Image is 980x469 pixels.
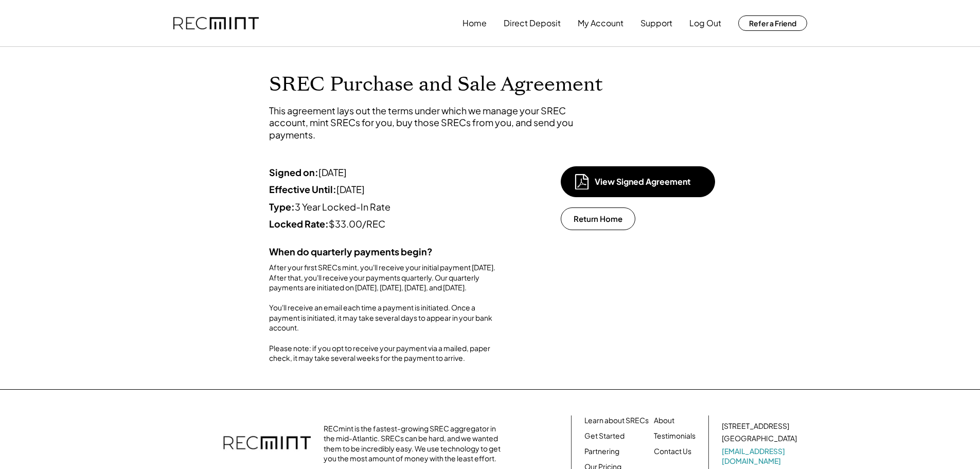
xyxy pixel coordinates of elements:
a: Learn about SRECs [584,415,649,426]
div: [DATE] [269,166,501,178]
h1: SREC Purchase and Sale Agreement [269,73,711,97]
div: RECmint is the fastest-growing SREC aggregator in the mid-Atlantic. SRECs can be hard, and we wan... [324,424,506,464]
button: Support [640,13,672,33]
a: [EMAIL_ADDRESS][DOMAIN_NAME] [722,446,799,466]
div: [GEOGRAPHIC_DATA] [722,433,797,444]
strong: Effective Until: [269,183,336,195]
div: This agreement lays out the terms under which we manage your SREC account, mint SRECs for you, bu... [269,105,578,141]
img: recmint-logotype%403x.png [223,426,311,462]
a: Get Started [584,431,625,441]
strong: Signed on: [269,166,318,178]
strong: Type: [269,201,295,213]
button: Refer a Friend [738,15,807,31]
button: Log Out [689,13,721,33]
img: recmint-logotype%403x.png [173,17,259,30]
div: After your first SRECs mint, you'll receive your initial payment [DATE]. After that, you'll recei... [269,263,501,363]
strong: Locked Rate: [269,218,329,230]
strong: When do quarterly payments begin? [269,246,433,257]
button: Return Home [561,207,635,230]
a: Testimonials [654,431,696,441]
a: About [654,415,674,426]
div: View Signed Agreement [595,176,698,187]
a: Contact Us [654,446,691,457]
div: 3 Year Locked-In Rate [269,201,501,213]
div: $33.00/REC [269,218,501,230]
button: My Account [578,13,623,33]
button: Direct Deposit [504,13,561,33]
div: [DATE] [269,183,501,195]
a: Partnering [584,446,619,457]
div: [STREET_ADDRESS] [722,421,789,431]
button: Home [462,13,487,33]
